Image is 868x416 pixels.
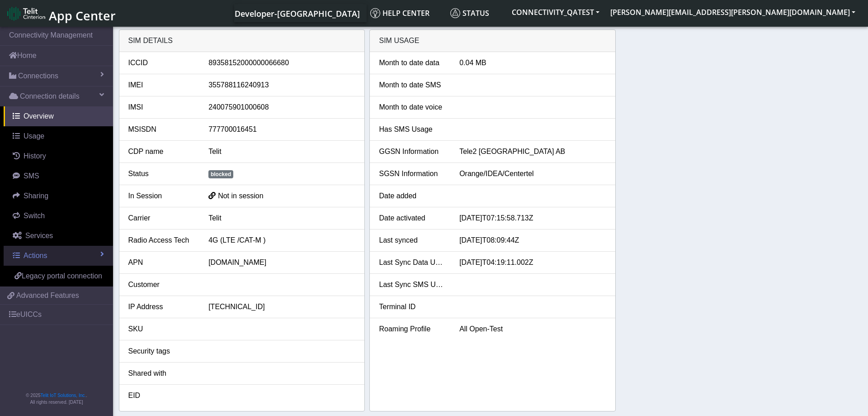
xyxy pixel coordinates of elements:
div: Tele2 [GEOGRAPHIC_DATA] AB [453,146,613,157]
div: Last Sync Data Usage [372,257,453,268]
span: Actions [24,252,47,259]
a: Switch [4,206,113,226]
div: Month to date data [372,57,453,68]
span: History [24,152,46,160]
div: Carrier [122,213,202,224]
a: Usage [4,126,113,146]
button: [PERSON_NAME][EMAIL_ADDRESS][PERSON_NAME][DOMAIN_NAME] [605,4,861,20]
div: GGSN Information [372,146,453,157]
div: All Open-Test [453,324,613,335]
div: 240075901000608 [202,102,362,113]
div: Radio Access Tech [122,235,202,246]
a: Sharing [4,186,113,206]
a: Services [4,226,113,246]
span: Connections [18,71,58,81]
div: [DOMAIN_NAME] [202,257,362,268]
a: Overview [4,106,113,126]
span: Developer-[GEOGRAPHIC_DATA] [235,8,360,19]
span: Connection details [20,91,80,102]
div: Last synced [372,235,453,246]
div: SGSN Information [372,168,453,179]
img: status.svg [450,8,460,18]
div: 355788116240913 [202,80,362,91]
span: Services [25,232,53,239]
span: App Center [49,7,116,24]
div: ICCID [122,57,202,68]
img: knowledge.svg [370,8,380,18]
div: Telit [202,146,362,157]
span: Help center [370,8,429,18]
div: Last Sync SMS Usage [372,279,453,290]
div: Shared with [122,368,202,379]
div: SKU [122,324,202,335]
div: Has SMS Usage [372,124,453,135]
div: 777700016451 [202,124,362,135]
a: Telit IoT Solutions, Inc. [41,393,86,398]
div: SIM details [119,30,365,52]
div: EID [122,390,202,401]
div: [TECHNICAL_ID] [202,301,362,312]
div: 4G (LTE /CAT-M ) [202,235,362,246]
div: Customer [122,279,202,290]
span: Sharing [24,192,48,200]
div: IMSI [122,102,202,113]
div: APN [122,257,202,268]
img: logo-telit-cinterion-gw-new.png [7,6,45,21]
div: Security tags [122,346,202,357]
span: Status [450,8,489,18]
a: Actions [4,246,113,266]
div: Terminal ID [372,301,453,312]
div: [DATE]T04:19:11.002Z [453,257,613,268]
div: IP Address [122,301,202,312]
div: SIM Usage [370,30,615,52]
span: SMS [24,172,39,180]
a: App Center [7,4,114,23]
div: In Session [122,191,202,201]
a: Your current platform instance [234,4,359,22]
div: IMEI [122,80,202,91]
span: Not in session [218,192,264,200]
div: MSISDN [122,124,202,135]
div: Telit [202,213,362,224]
div: [DATE]T08:09:44Z [453,235,613,246]
a: Status [447,4,506,22]
div: CDP name [122,146,202,157]
div: 89358152000000066680 [202,57,362,68]
span: blocked [208,170,233,178]
div: 0.04 MB [453,57,613,68]
span: Advanced Features [16,290,79,301]
div: Month to date voice [372,102,453,113]
span: Usage [24,132,44,140]
div: [DATE]T07:15:58.713Z [453,213,613,224]
div: Roaming Profile [372,324,453,335]
span: Overview [24,112,54,120]
a: Help center [367,4,447,22]
button: CONNECTIVITY_QATEST [506,4,605,20]
span: Legacy portal connection [22,272,102,280]
div: Month to date SMS [372,80,453,91]
div: Date added [372,191,453,201]
div: Orange/IDEA/Centertel [453,168,613,179]
div: Date activated [372,213,453,224]
a: SMS [4,166,113,186]
a: History [4,146,113,166]
div: Status [122,168,202,179]
span: Switch [24,212,45,220]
